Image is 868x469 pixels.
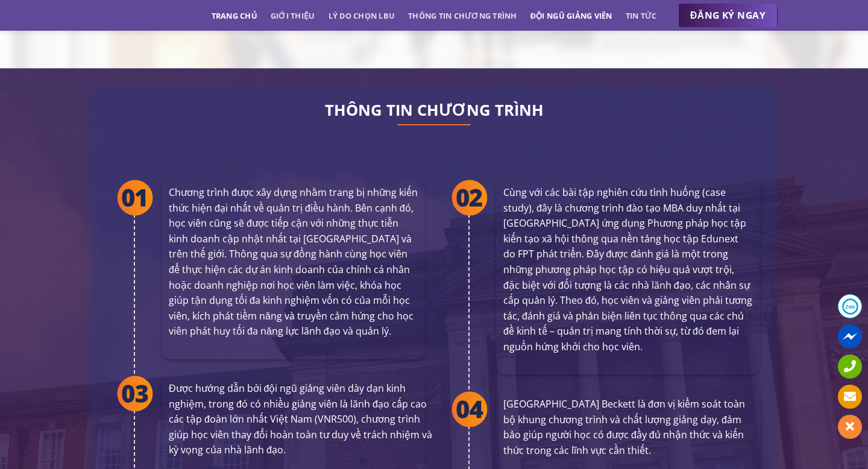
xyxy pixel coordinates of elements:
[678,4,778,28] a: ĐĂNG KÝ NGAY
[408,5,517,27] a: Thông tin chương trình
[398,124,470,125] img: line-lbu.jpg
[626,5,657,27] a: Tin tức
[503,397,752,458] p: [GEOGRAPHIC_DATA] Beckett là đơn vị kiểm soát toàn bộ khung chương trình và chất lượng giảng dạy,...
[690,8,766,23] span: ĐĂNG KÝ NGAY
[503,185,752,355] p: Cùng với các bài tập nghiên cứu tình huống (case study), đây là chương trình đào tạo MBA duy nhất...
[108,104,759,116] h2: THÔNG TIN CHƯƠNG TRÌNH
[271,5,315,27] a: Giới thiệu
[169,381,432,458] p: Được hướng dẫn bởi đội ngũ giảng viên dày dạn kinh nghiệm, trong đó có nhiều giảng viên là lãnh đ...
[212,5,257,27] a: Trang chủ
[169,185,418,339] p: Chương trình được xây dựng nhằm trang bị những kiến thức hiện đại nhất về quản trị điều hành. Bên...
[530,5,612,27] a: Đội ngũ giảng viên
[329,5,395,27] a: Lý do chọn LBU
